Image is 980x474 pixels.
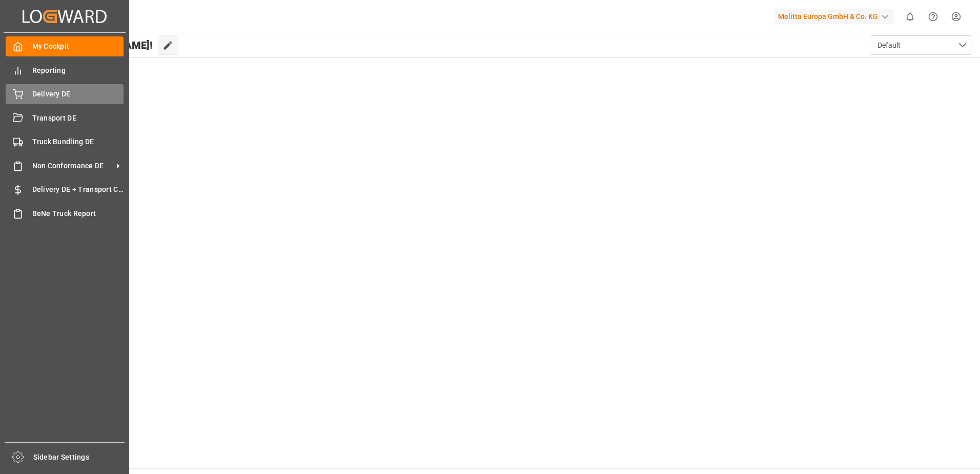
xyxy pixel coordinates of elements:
[32,208,124,219] span: BeNe Truck Report
[877,40,901,51] span: Default
[32,65,124,76] span: Reporting
[32,136,124,147] span: Truck Bundling DE
[6,84,124,104] a: Delivery DE
[899,5,922,28] button: show 0 new notifications
[32,184,124,195] span: Delivery DE + Transport Cost
[774,7,899,26] button: Melitta Europa GmbH & Co. KG
[32,161,113,171] span: Non Conformance DE
[922,5,945,28] button: Help Center
[43,35,153,55] span: Hello [PERSON_NAME]!
[32,89,124,100] span: Delivery DE
[774,9,894,24] div: Melitta Europa GmbH & Co. KG
[870,35,972,55] button: open menu
[32,113,124,124] span: Transport DE
[6,180,124,200] a: Delivery DE + Transport Cost
[6,203,124,223] a: BeNe Truck Report
[6,108,124,128] a: Transport DE
[6,60,124,80] a: Reporting
[6,132,124,152] a: Truck Bundling DE
[33,452,125,463] span: Sidebar Settings
[6,36,124,56] a: My Cockpit
[32,41,124,52] span: My Cockpit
